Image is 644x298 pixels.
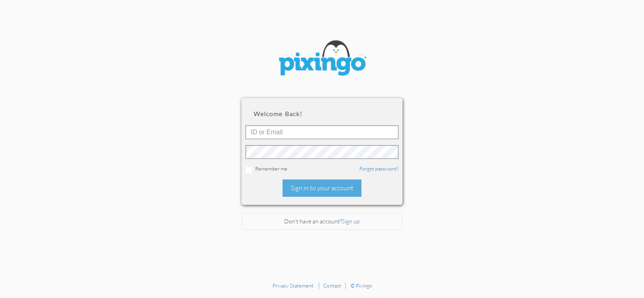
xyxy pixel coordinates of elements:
h2: Welcome back! [254,110,390,117]
a: Forgot password? [359,165,398,172]
div: Don't have an account? [242,213,402,230]
img: pixingo logo [274,36,370,82]
a: Contact [323,282,341,289]
a: Privacy Statement [272,282,314,289]
input: ID or Email [246,125,398,139]
a: Sign up [342,218,360,225]
div: Remember me [246,165,398,173]
div: Sign in to your account [283,179,361,197]
a: © Pixingo [351,282,372,289]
